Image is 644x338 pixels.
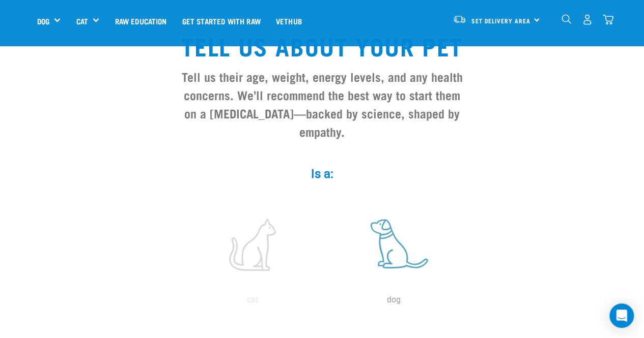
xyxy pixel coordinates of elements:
a: Vethub [268,1,310,41]
p: cat [184,294,321,306]
span: Set Delivery Area [471,19,530,22]
h3: Tell us their age, weight, energy levels, and any health concerns. We’ll recommend the best way t... [178,67,467,140]
a: Dog [37,15,49,27]
a: Raw Education [107,1,174,41]
img: home-icon-1@2x.png [562,14,571,24]
p: dog [325,294,463,306]
img: home-icon@2x.png [603,14,613,25]
a: Get started with Raw [175,1,268,41]
img: user.png [582,14,593,25]
div: Open Intercom Messenger [609,303,634,328]
a: Cat [76,15,88,27]
label: Is a: [170,165,475,183]
img: van-moving.png [453,15,466,24]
